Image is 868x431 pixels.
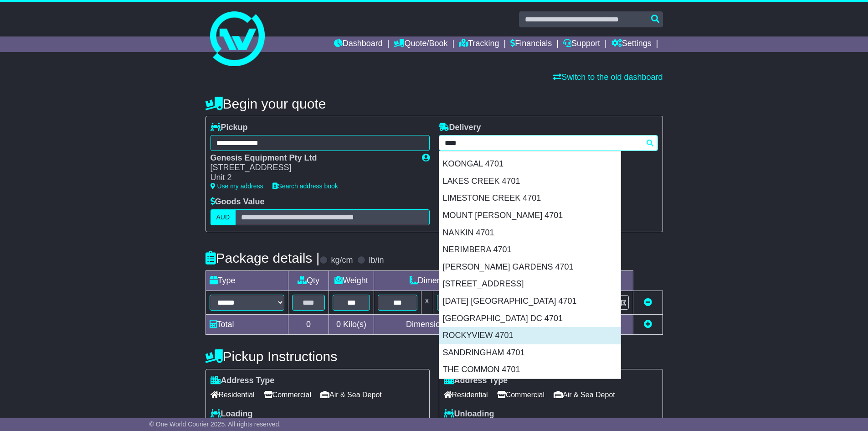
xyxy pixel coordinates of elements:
label: lb/in [369,255,384,265]
label: Unloading [444,409,494,419]
a: Use my address [211,182,263,190]
a: Tracking [459,36,499,52]
td: Total [205,314,288,334]
typeahead: Please provide city [439,135,658,151]
a: Dashboard [334,36,383,52]
td: Dimensions in Centimetre(s) [374,314,539,334]
a: Support [563,36,600,52]
label: Pickup [211,123,248,133]
span: Air & Sea Depot [320,388,382,402]
span: Residential [444,388,488,402]
label: kg/cm [331,255,353,265]
span: Commercial [497,388,544,402]
label: Loading [211,409,253,419]
h4: Begin your quote [205,96,663,111]
td: Weight [329,270,374,291]
div: MOUNT [PERSON_NAME] 4701 [439,207,621,224]
div: LIMESTONE CREEK 4701 [439,190,621,207]
div: Genesis Equipment Pty Ltd [211,153,413,163]
td: 0 [288,314,329,334]
span: Air & Sea Depot [554,388,615,402]
td: Kilo(s) [329,314,374,334]
a: Add new item [644,320,652,329]
span: 0 [336,320,341,329]
div: KOONGAL 4701 [439,156,621,173]
div: Unit 2 [211,173,413,183]
td: Type [205,270,288,291]
div: NERIMBERA 4701 [439,241,621,259]
span: © One World Courier 2025. All rights reserved. [149,421,281,428]
div: [PERSON_NAME] GARDENS 4701 [439,259,621,276]
a: Settings [611,36,652,52]
label: Address Type [211,376,275,386]
div: [STREET_ADDRESS] [211,163,413,173]
div: [STREET_ADDRESS] [439,275,621,293]
a: Quote/Book [394,36,447,52]
a: Search address book [272,182,338,190]
div: LAKES CREEK 4701 [439,173,621,190]
td: Qty [288,270,329,291]
label: Goods Value [211,197,265,207]
a: Remove this item [644,298,652,307]
div: [GEOGRAPHIC_DATA] DC 4701 [439,310,621,327]
span: Residential [211,388,255,402]
div: SANDRINGHAM 4701 [439,344,621,362]
label: AUD [211,209,236,225]
div: THE COMMON 4701 [439,361,621,379]
a: Financials [510,36,552,52]
label: Address Type [444,376,508,386]
div: NANKIN 4701 [439,224,621,242]
h4: Pickup Instructions [205,349,430,364]
a: Switch to the old dashboard [553,73,663,82]
div: ROCKYVIEW 4701 [439,327,621,344]
td: Dimensions (L x W x H) [374,270,539,291]
div: [DATE] [GEOGRAPHIC_DATA] 4701 [439,293,621,310]
label: Delivery [439,123,481,133]
td: x [421,291,433,314]
h4: Package details | [205,250,320,265]
span: Commercial [264,388,311,402]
